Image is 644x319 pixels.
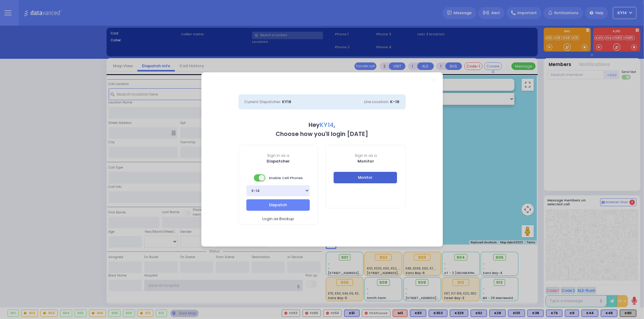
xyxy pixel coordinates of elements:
span: Current Dispatcher: [245,99,281,104]
b: Dispatcher [267,158,290,164]
button: Dispatch [246,199,310,211]
b: Hey , [309,121,335,129]
span: Login as Backup [262,216,294,222]
span: Sign in as a [326,153,405,158]
span: Line Location: [364,99,389,104]
b: Choose how you'll login [DATE] [276,130,368,138]
span: KY14 [320,121,334,129]
span: Enable Cell Phones [254,174,303,182]
span: K-18 [390,99,400,105]
span: Sign in as a [239,153,318,158]
span: KY18 [282,99,292,105]
button: Monitor [334,172,397,183]
a: Close [432,78,436,82]
b: Monitor [357,158,374,164]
